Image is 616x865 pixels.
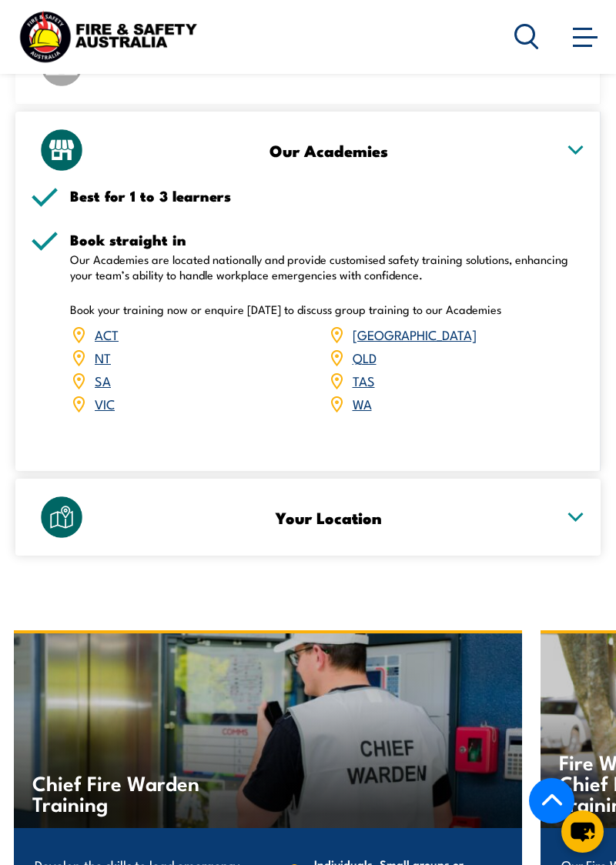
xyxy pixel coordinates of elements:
[95,371,111,389] a: SA
[95,348,111,366] a: NT
[353,348,377,366] a: QLD
[102,509,554,526] h3: Your Location
[353,325,477,343] a: [GEOGRAPHIC_DATA]
[561,810,604,853] button: chat-button
[102,142,554,159] h3: Our Academies
[353,394,372,412] a: WA
[70,302,585,317] p: Book your training now or enquire [DATE] to discuss group training to our Academies
[70,232,585,247] h5: Book straight in
[353,371,375,389] a: TAS
[102,57,554,75] h3: Online
[32,772,213,813] h4: Chief Fire Warden Training
[70,252,585,282] p: Our Academies are located nationally and provide customised safety training solutions, enhancing ...
[95,325,119,343] a: ACT
[95,394,115,412] a: VIC
[70,189,585,203] h5: Best for 1 to 3 learners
